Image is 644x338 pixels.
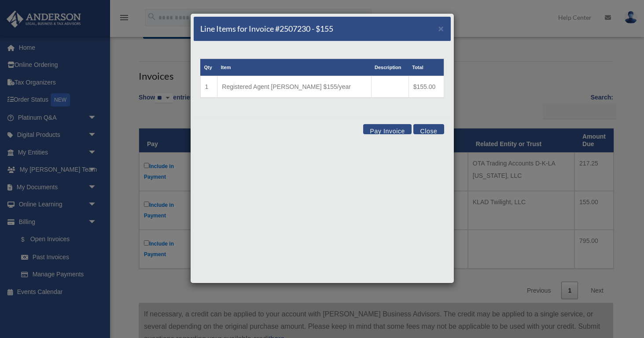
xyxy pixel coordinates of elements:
h5: Line Items for Invoice #2507230 - $155 [200,23,333,34]
th: Item [217,59,371,76]
td: Registered Agent [PERSON_NAME] $155/year [217,76,371,98]
button: Pay Invoice [363,124,412,134]
span: × [438,23,444,33]
th: Qty [200,59,217,76]
td: $155.00 [408,76,444,98]
button: Close [413,124,444,134]
button: Close [438,24,444,33]
th: Total [408,59,444,76]
td: 1 [200,76,217,98]
th: Description [371,59,408,76]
